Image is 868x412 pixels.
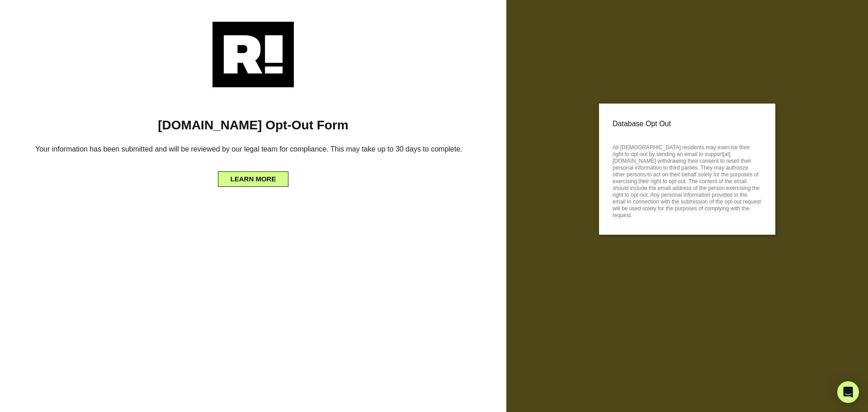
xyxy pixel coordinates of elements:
[613,117,762,131] p: Database Opt Out
[14,141,493,161] h6: Your information has been submitted and will be reviewed by our legal team for compliance. This m...
[837,381,859,403] div: Open Intercom Messenger
[218,171,289,187] button: LEARN MORE
[613,142,762,219] p: All [DEMOGRAPHIC_DATA] residents may exercise their right to opt-out by sending an email to suppo...
[14,118,493,133] h1: [DOMAIN_NAME] Opt-Out Form
[212,22,294,87] img: Retention.com
[218,173,289,180] a: LEARN MORE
